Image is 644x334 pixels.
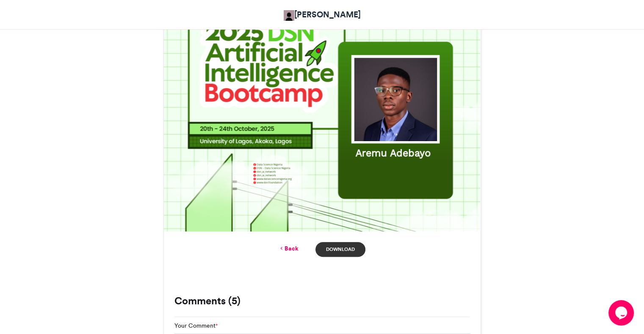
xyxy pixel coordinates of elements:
[284,8,361,21] a: [PERSON_NAME]
[284,10,294,21] img: Adetokunbo Adeyanju
[608,300,636,326] iframe: chat widget
[174,321,218,330] label: Your Comment
[174,296,470,306] h3: Comments (5)
[315,242,365,257] a: Download
[279,244,299,253] a: Back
